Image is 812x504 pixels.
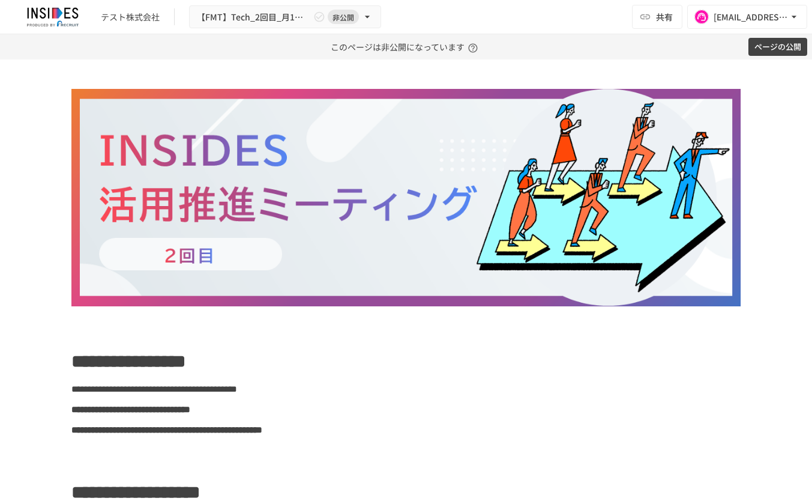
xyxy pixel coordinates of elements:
[71,89,741,306] img: za6eQUHEaGKxByMHubi3MhqgF8PQXhb8t8vjt78ibhL
[197,10,311,25] span: 【FMT】Tech_2回目_月1実施★インサイズ活用推進ミーティング ～2回目～
[101,11,160,23] div: テスト株式会社
[687,5,807,29] button: [EMAIL_ADDRESS][DOMAIN_NAME]
[632,5,682,29] button: 共有
[328,11,359,23] span: 非公開
[331,34,481,59] p: このページは非公開になっています
[189,5,381,29] button: 【FMT】Tech_2回目_月1実施★インサイズ活用推進ミーティング ～2回目～非公開
[748,38,807,56] button: ページの公開
[14,7,91,26] img: JmGSPSkPjKwBq77AtHmwC7bJguQHJlCRQfAXtnx4WuV
[656,10,673,23] span: 共有
[714,10,788,25] div: [EMAIL_ADDRESS][DOMAIN_NAME]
